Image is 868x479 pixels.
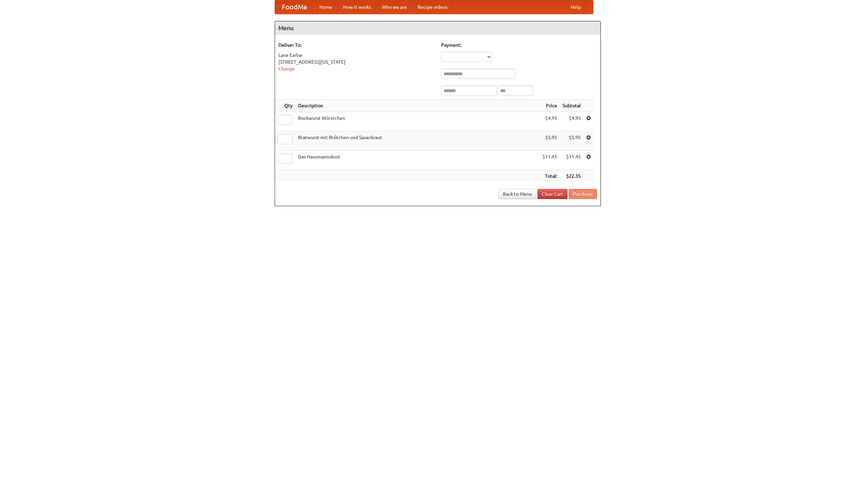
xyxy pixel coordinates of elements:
[540,170,560,182] th: Total:
[278,59,434,65] div: [STREET_ADDRESS][US_STATE]
[278,66,295,71] a: Change
[275,100,295,112] th: Qty
[295,100,540,112] th: Description
[540,151,560,170] td: $11.45
[275,21,600,35] h4: Menu
[560,151,584,170] td: $11.45
[295,131,540,151] td: Bratwurst mit Brötchen und Sauerkraut
[295,151,540,170] td: Das Hausmannskost
[278,52,434,59] div: Lane Earlse
[295,112,540,131] td: Bockwurst Würstchen
[569,189,597,199] button: Purchase
[275,0,314,14] a: FoodMe
[441,42,597,48] h5: Payment:
[278,42,434,48] h5: Deliver To:
[540,112,560,131] td: $4.95
[560,131,584,151] td: $5.95
[560,170,584,182] th: $22.35
[498,189,536,199] a: Back to Menu
[560,112,584,131] td: $4.95
[540,100,560,112] th: Price
[537,189,568,199] a: Clear Cart
[338,0,376,14] a: How it works
[412,0,453,14] a: Recipe videos
[314,0,338,14] a: Home
[540,131,560,151] td: $5.95
[560,100,584,112] th: Subtotal
[565,0,586,14] a: Help
[376,0,412,14] a: Who we are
